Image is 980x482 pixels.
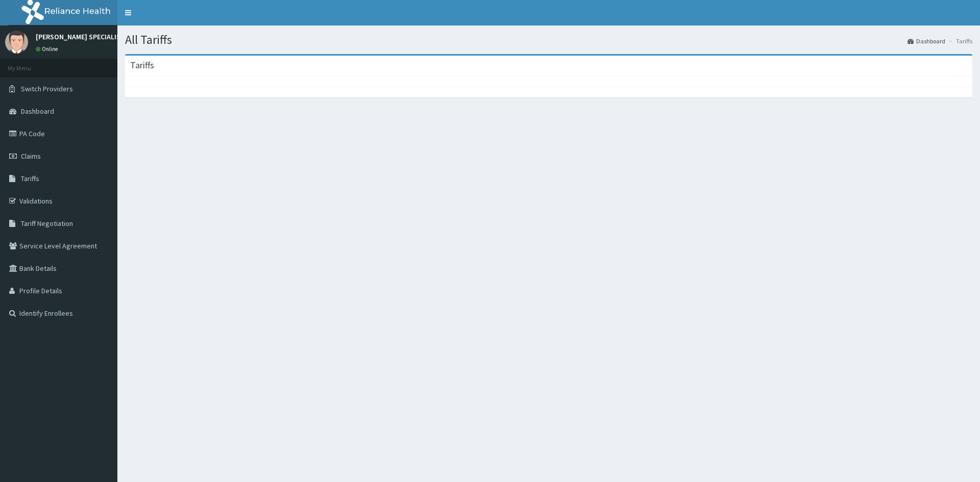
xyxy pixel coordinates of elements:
[36,33,158,40] p: [PERSON_NAME] SPECIALIST HOSPITAL
[21,151,41,161] span: Claims
[36,45,60,53] a: Online
[21,84,73,93] span: Switch Providers
[21,174,39,183] span: Tariffs
[908,37,945,45] a: Dashboard
[21,219,73,228] span: Tariff Negotiation
[130,61,154,70] h3: Tariffs
[5,31,28,54] img: User Image
[946,37,972,45] li: Tariffs
[125,33,972,46] h1: All Tariffs
[21,107,54,116] span: Dashboard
